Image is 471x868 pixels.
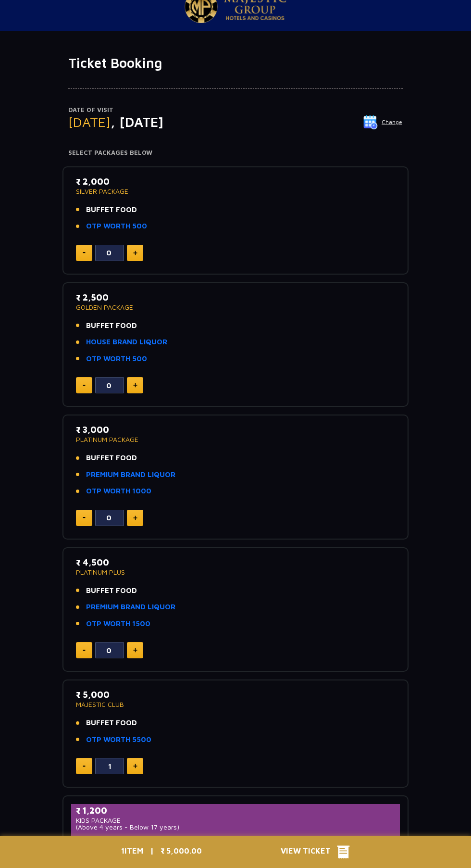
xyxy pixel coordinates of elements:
[281,845,337,859] span: View Ticket
[76,804,395,817] p: ₹ 1,200
[76,824,395,830] p: (Above 4 years - Below 17 years)
[76,569,395,576] p: PLATINUM PLUS
[121,846,124,855] span: 1
[161,846,202,855] span: ₹ 5,000.00
[86,618,150,629] a: OTP WORTH 1500
[83,385,86,386] img: minus
[143,845,161,859] p: |
[133,648,137,653] img: plus
[76,188,395,195] p: SILVER PACKAGE
[86,221,147,232] a: OTP WORTH 500
[83,517,86,518] img: minus
[86,717,137,729] span: BUFFET FOOD
[86,453,137,464] span: BUFFET FOOD
[121,845,143,859] p: ITEM
[68,55,403,71] h1: Ticket Booking
[76,175,395,188] p: ₹ 2,000
[86,486,151,497] a: OTP WORTH 1000
[83,252,86,253] img: minus
[111,114,163,130] span: , [DATE]
[76,423,395,436] p: ₹ 3,000
[76,817,395,824] p: KIDS PACKAGE
[86,320,137,331] span: BUFFET FOOD
[76,304,395,311] p: GOLDEN PACKAGE
[133,516,137,520] img: plus
[76,556,395,569] p: ₹ 4,500
[133,383,137,388] img: plus
[86,734,151,745] a: OTP WORTH 5500
[76,436,395,443] p: PLATINUM PACKAGE
[86,204,137,215] span: BUFFET FOOD
[363,114,403,130] button: Change
[133,764,137,768] img: plus
[83,766,86,767] img: minus
[76,688,395,701] p: ₹ 5,000
[86,585,137,596] span: BUFFET FOOD
[86,353,147,365] a: OTP WORTH 500
[133,251,137,255] img: plus
[76,701,395,708] p: MAJESTIC CLUB
[76,291,395,304] p: ₹ 2,500
[86,602,175,613] a: PREMIUM BRAND LIQUOR
[68,114,111,130] span: [DATE]
[281,845,350,859] button: View Ticket
[68,149,403,157] h4: Select Packages Below
[86,337,167,348] a: HOUSE BRAND LIQUOR
[86,469,175,480] a: PREMIUM BRAND LIQUOR
[83,650,86,651] img: minus
[68,105,403,115] p: Date of Visit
